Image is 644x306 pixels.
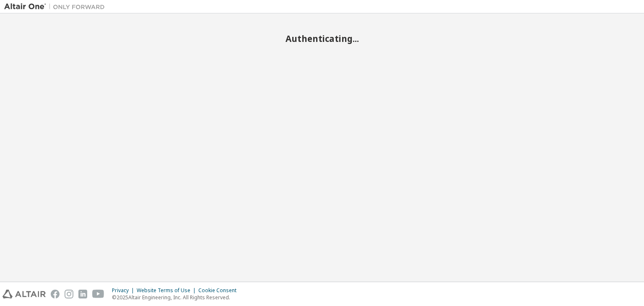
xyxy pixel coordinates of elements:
[112,294,241,301] p: © 2025 Altair Engineering, Inc. All Rights Reserved.
[112,287,137,294] div: Privacy
[92,290,104,298] img: youtube.svg
[3,290,46,298] img: altair_logo.svg
[4,33,640,44] h2: Authenticating...
[65,290,73,298] img: instagram.svg
[198,287,241,294] div: Cookie Consent
[78,290,87,298] img: linkedin.svg
[51,290,60,298] img: facebook.svg
[4,3,109,11] img: Altair One
[137,287,198,294] div: Website Terms of Use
